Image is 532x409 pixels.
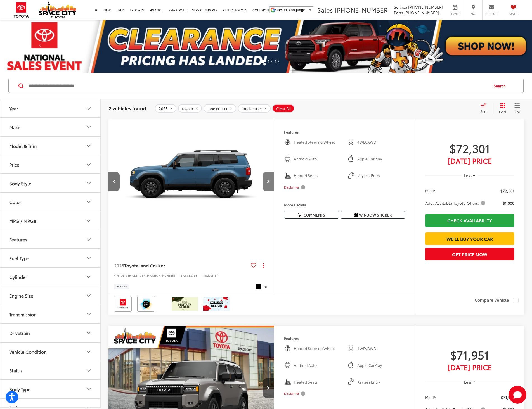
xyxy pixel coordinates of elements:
[182,106,193,111] span: toyota
[0,137,101,155] button: Model & TrimModel & Trim
[304,212,325,218] span: Comments
[9,293,33,298] div: Engine Size
[120,273,175,277] span: [US_VEHICLE_IDENTIFICATION_NUMBER]
[284,336,405,340] h4: Features
[114,262,124,268] span: 2025
[115,297,131,311] img: Toyota Care
[0,324,101,342] button: DrivetrainDrivetrain
[493,103,510,114] button: Grid View
[277,8,312,12] a: Select Language​
[317,5,333,14] span: Sales
[0,361,101,379] button: StatusStatus
[85,124,92,130] div: Make
[9,218,36,223] div: MPG / MPGe
[425,141,514,155] span: $72,301
[85,348,92,355] div: Vehicle Condition
[85,217,92,224] div: MPG / MPGe
[284,181,306,193] button: Disclaimer
[294,379,342,385] span: Heated Seats
[341,211,405,219] button: Window Sticker
[294,173,342,179] span: Heated Seats
[0,174,101,192] button: Body StyleBody Style
[108,105,146,111] span: 2 vehicles found
[488,79,514,93] button: Search
[500,188,514,194] span: $72,301
[425,348,514,362] span: $71,951
[85,199,92,205] div: Color
[114,262,249,268] a: 2025ToyotaLand Cruiser
[276,106,291,111] span: Clear All
[425,248,514,260] button: Get Price Now
[475,298,519,303] label: Compare Vehicle
[284,391,299,396] span: Disclaimer
[108,119,275,244] div: 2025 Toyota Land Cruiser Land Cruiser 2
[242,106,262,111] span: land cruiser
[138,262,165,268] span: Land Cruiser
[0,118,101,136] button: MakeMake
[238,104,271,113] button: remove land%20cruiser
[203,297,230,311] img: /static/brand-toyota/National_Assets/toyota-college-grad.jpeg?height=48
[85,292,92,299] div: Engine Size
[114,273,120,277] span: VIN:
[9,255,29,261] div: Fuel Type
[28,79,488,92] input: Search by Make, Model, or Keyword
[189,273,197,277] span: 52738
[263,378,274,398] button: Next image
[108,119,275,244] img: 2025 Toyota Land Cruiser FT4WD
[425,364,514,370] span: [DATE] Price
[0,155,101,173] button: PricePrice
[0,268,101,286] button: CylinderCylinder
[0,193,101,211] button: ColorColor
[9,349,47,354] div: Vehicle Condition
[357,156,405,162] span: Apple CarPlay
[0,99,101,117] button: YearYear
[425,394,436,400] span: MSRP:
[85,161,92,168] div: Price
[9,106,18,111] div: Year
[298,213,302,217] img: Comments
[294,156,342,162] span: Android Auto
[85,180,92,187] div: Body Style
[294,346,342,351] span: Heated Steering Wheel
[284,203,405,207] h4: More Details
[9,368,23,373] div: Status
[0,343,101,361] button: Vehicle ConditionVehicle Condition
[359,212,392,218] span: Window Sticker
[9,199,21,204] div: Color
[284,185,299,190] span: Disclaimer
[9,124,20,130] div: Make
[408,4,443,10] span: [PHONE_NUMBER]
[85,367,92,374] div: Status
[514,109,520,114] span: List
[335,5,390,14] span: [PHONE_NUMBER]
[462,377,478,387] button: Less
[284,130,405,134] h4: Features
[263,172,274,191] button: Next image
[203,273,212,277] span: Model:
[425,200,486,206] span: Add. Available Toyota Offers:
[9,143,37,148] div: Model & Trim
[9,274,27,279] div: Cylinder
[425,200,487,206] button: Add. Available Toyota Offers:
[85,274,92,280] div: Cylinder
[272,104,294,113] button: Clear All
[0,286,101,305] button: Engine SizeEngine Size
[9,386,30,392] div: Body Type
[85,311,92,318] div: Transmission
[85,255,92,261] div: Fuel Type
[256,284,261,289] span: Black Leather
[116,285,127,288] span: In Stock
[39,1,76,18] img: Space City Toyota
[394,4,407,10] span: Service
[124,262,138,268] span: Toyota
[509,386,526,404] button: Toggle Chat Window
[294,363,342,368] span: Android Auto
[480,109,486,114] span: Sort
[510,103,524,114] button: List View
[0,305,101,323] button: TransmissionTransmission
[485,12,498,16] span: Contact
[284,388,306,400] button: Disclaimer
[0,249,101,267] button: Fuel TypeFuel Type
[425,214,514,227] a: Check Availability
